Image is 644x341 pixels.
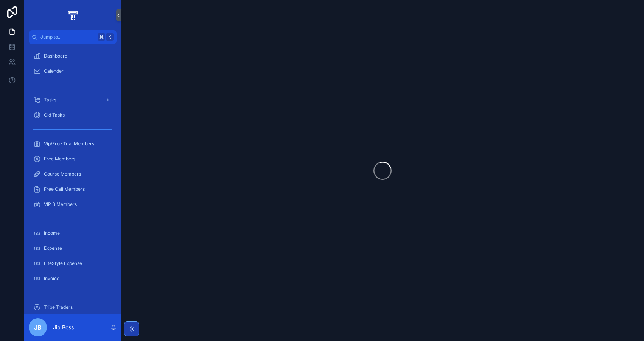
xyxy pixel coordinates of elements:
a: Tasks [29,93,117,107]
a: Tribe Traders [29,301,117,314]
span: Free Call Members [44,186,85,192]
p: Jip Boss [53,324,74,331]
span: Free Members [44,156,75,162]
img: App logo [66,9,79,21]
span: LifeStyle Expense [44,260,82,266]
a: LifeStyle Expense [29,257,117,270]
span: Dashboard [44,53,67,59]
a: Income [29,226,117,240]
span: Calender [44,68,64,74]
a: Free Members [29,152,117,166]
a: Vip/Free Trial Members [29,137,117,151]
a: Course Members [29,167,117,181]
span: Jump to... [40,34,95,40]
span: Course Members [44,171,81,177]
span: Tasks [44,97,56,103]
a: Old Tasks [29,108,117,122]
span: K [107,34,113,40]
button: Jump to...K [29,30,117,44]
span: VIP B Members [44,201,77,207]
a: Dashboard [29,49,117,63]
span: Expense [44,245,62,251]
span: Tribe Traders [44,304,73,310]
span: Old Tasks [44,112,65,118]
a: VIP B Members [29,198,117,211]
span: Vip/Free Trial Members [44,141,94,147]
a: Free Call Members [29,182,117,196]
a: Calender [29,64,117,78]
span: Income [44,230,60,236]
span: Invoice [44,276,59,282]
a: Expense [29,241,117,255]
div: scrollable content [24,44,121,314]
span: JB [34,323,42,332]
a: Invoice [29,272,117,285]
